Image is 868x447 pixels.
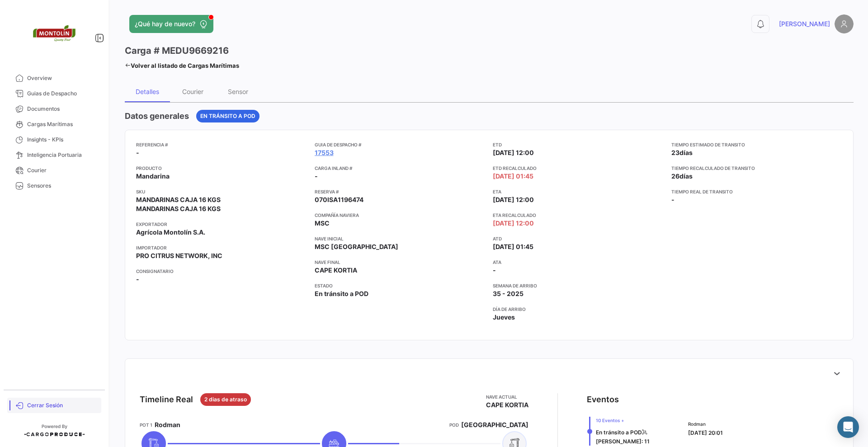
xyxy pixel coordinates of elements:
[688,420,723,428] span: Rodman
[315,212,486,219] app-card-info-title: Compañía naviera
[493,235,664,242] app-card-info-title: ATD
[671,165,843,172] app-card-info-title: Tiempo recalculado de transito
[486,400,528,409] span: CAPE KORTIA
[136,88,159,95] div: Detalles
[493,148,534,157] span: [DATE] 12:00
[493,289,524,298] span: 35 - 2025
[27,401,98,409] span: Cerrar Sesión
[315,289,368,298] span: En tránsito a POD
[461,420,528,429] span: [GEOGRAPHIC_DATA]
[7,101,101,117] a: Documentos
[136,195,221,204] span: MANDARINAS CAJA 16 KGS
[493,242,533,251] span: [DATE] 01:45
[7,71,101,86] a: Overview
[129,15,213,33] button: ¿Qué hay de nuevo?
[315,165,486,172] app-card-info-title: Carga inland #
[204,395,247,404] span: 2 dias de atraso
[315,266,357,275] span: CAPE KORTIA
[140,393,193,406] div: Timeline Real
[315,259,486,266] app-card-info-title: Nave final
[200,112,255,120] span: En tránsito a POD
[136,148,139,157] span: -
[493,219,534,228] span: [DATE] 12:00
[493,172,533,181] span: [DATE] 01:45
[182,88,203,95] div: Courier
[596,417,650,424] span: 10 Eventos +
[27,151,98,159] span: Inteligencia Portuaria
[315,141,486,148] app-card-info-title: Guia de Despacho #
[596,438,650,445] span: [PERSON_NAME]: 11
[835,14,854,33] img: placeholder-user.png
[493,165,664,172] app-card-info-title: ETD Recalculado
[7,147,101,163] a: Inteligencia Portuaria
[315,235,486,242] app-card-info-title: Nave inicial
[27,74,98,82] span: Overview
[7,163,101,178] a: Courier
[125,44,229,57] h3: Carga # MEDU9669216
[493,212,664,219] app-card-info-title: ETA Recalculado
[679,172,693,180] span: días
[32,11,77,56] img: 2d55ee68-5a11-4b18-9445-71bae2c6d5df.png
[671,149,679,156] span: 23
[136,228,205,237] span: Agrícola Montolín S.A.
[493,282,664,289] app-card-info-title: Semana de Arribo
[136,221,307,228] app-card-info-title: Exportador
[136,141,307,148] app-card-info-title: Referencia #
[125,59,239,72] a: Volver al listado de Cargas Marítimas
[27,105,98,113] span: Documentos
[688,429,723,436] span: [DATE] 20:01
[493,141,664,148] app-card-info-title: ETD
[671,141,843,148] app-card-info-title: Tiempo estimado de transito
[493,195,534,204] span: [DATE] 12:00
[779,19,830,28] span: [PERSON_NAME]
[671,196,675,203] span: -
[7,132,101,147] a: Insights - KPIs
[493,313,515,322] span: Jueves
[27,166,98,174] span: Courier
[315,172,318,181] span: -
[7,178,101,193] a: Sensores
[587,393,619,406] div: Eventos
[493,188,664,195] app-card-info-title: ETA
[493,266,496,275] span: -
[136,165,307,172] app-card-info-title: Producto
[125,110,189,122] h4: Datos generales
[671,188,843,195] app-card-info-title: Tiempo real de transito
[486,393,528,400] app-card-info-title: Nave actual
[7,117,101,132] a: Cargas Marítimas
[136,172,170,181] span: Mandarina
[7,86,101,101] a: Guias de Despacho
[493,259,664,266] app-card-info-title: ATA
[27,89,98,98] span: Guias de Despacho
[27,120,98,128] span: Cargas Marítimas
[315,188,486,195] app-card-info-title: Reserva #
[135,19,195,28] span: ¿Qué hay de nuevo?
[315,219,330,228] span: MSC
[671,172,679,180] span: 26
[228,88,248,95] div: Sensor
[27,182,98,190] span: Sensores
[136,188,307,195] app-card-info-title: SKU
[136,204,221,213] span: MANDARINAS CAJA 16 KGS
[27,136,98,144] span: Insights - KPIs
[493,306,664,313] app-card-info-title: Día de Arribo
[315,282,486,289] app-card-info-title: Estado
[679,149,693,156] span: días
[315,148,334,157] a: 17553
[136,268,307,275] app-card-info-title: Consignatario
[837,416,859,438] div: Abrir Intercom Messenger
[449,421,459,428] app-card-info-title: POD
[155,420,180,429] span: Rodman
[136,251,222,260] span: PRO CITRUS NETWORK, INC
[136,275,139,284] span: -
[596,429,642,436] span: En tránsito a POD
[140,421,152,428] app-card-info-title: POT 1
[136,244,307,251] app-card-info-title: Importador
[315,242,398,251] span: MSC [GEOGRAPHIC_DATA]
[315,195,363,204] span: 070ISA1196474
